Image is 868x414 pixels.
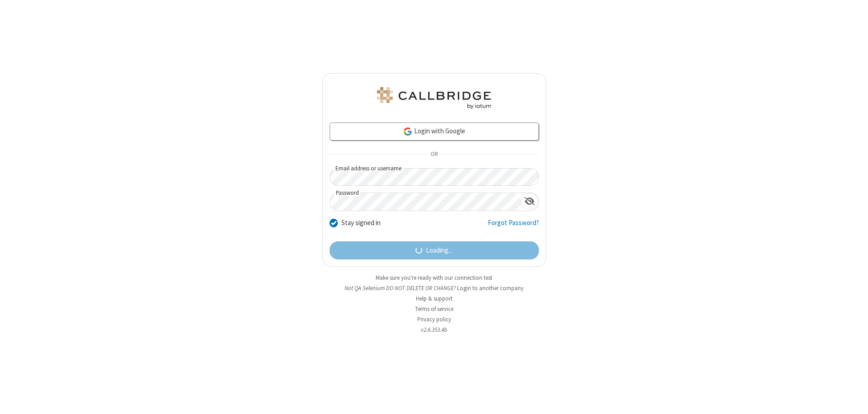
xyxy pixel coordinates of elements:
iframe: Chat [845,390,861,408]
a: Forgot Password? [488,218,539,235]
input: Password [330,193,521,211]
li: Not QA Selenium DO NOT DELETE OR CHANGE? [322,284,546,292]
span: Loading... [426,245,453,256]
span: OR [427,148,441,161]
input: Email address or username [330,168,539,186]
li: v2.6.353.4b [322,325,546,334]
img: google-icon.png [403,127,413,136]
div: Show password [521,193,538,210]
a: Help & support [416,295,453,302]
a: Make sure you're ready with our connection test [376,274,492,282]
a: Login with Google [330,122,539,141]
img: QA Selenium DO NOT DELETE OR CHANGE [375,87,493,109]
label: Stay signed in [341,218,381,228]
button: Loading... [330,241,539,259]
button: Login to another company [457,284,524,292]
a: Privacy policy [417,315,451,323]
a: Terms of service [415,305,453,313]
